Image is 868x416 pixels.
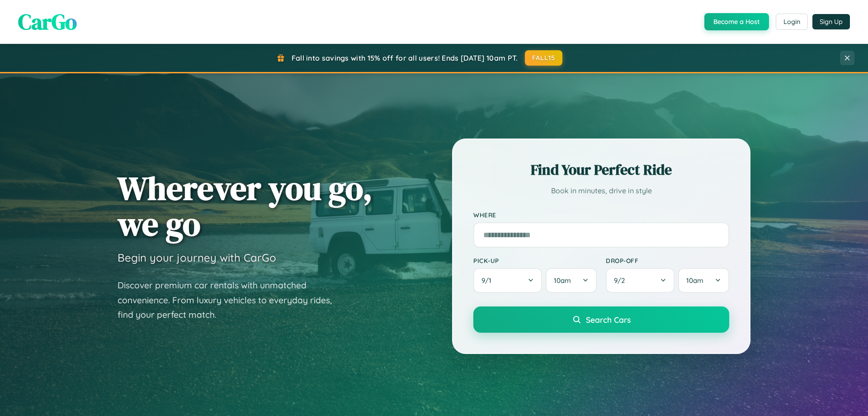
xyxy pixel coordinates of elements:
[292,53,518,62] span: Fall into savings with 15% off for all users! Ends [DATE] 10am PT.
[473,211,729,219] label: Where
[678,268,729,293] button: 10am
[118,251,276,264] h3: Begin your journey with CarGo
[481,276,496,285] span: 9 / 1
[473,268,542,293] button: 9/1
[606,268,675,293] button: 9/2
[118,278,344,322] p: Discover premium car rentals with unmatched convenience. From luxury vehicles to everyday rides, ...
[614,276,629,285] span: 9 / 2
[473,306,729,333] button: Search Cars
[812,14,850,29] button: Sign Up
[473,160,729,180] h2: Find Your Perfect Ride
[606,257,729,264] label: Drop-off
[704,13,769,30] button: Become a Host
[473,257,597,264] label: Pick-up
[776,14,808,30] button: Login
[586,315,631,325] span: Search Cars
[473,184,729,197] p: Book in minutes, drive in style
[546,268,597,293] button: 10am
[118,170,373,242] h1: Wherever you go, we go
[686,276,703,285] span: 10am
[525,50,563,66] button: FALL15
[554,276,571,285] span: 10am
[18,7,77,37] span: CarGo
